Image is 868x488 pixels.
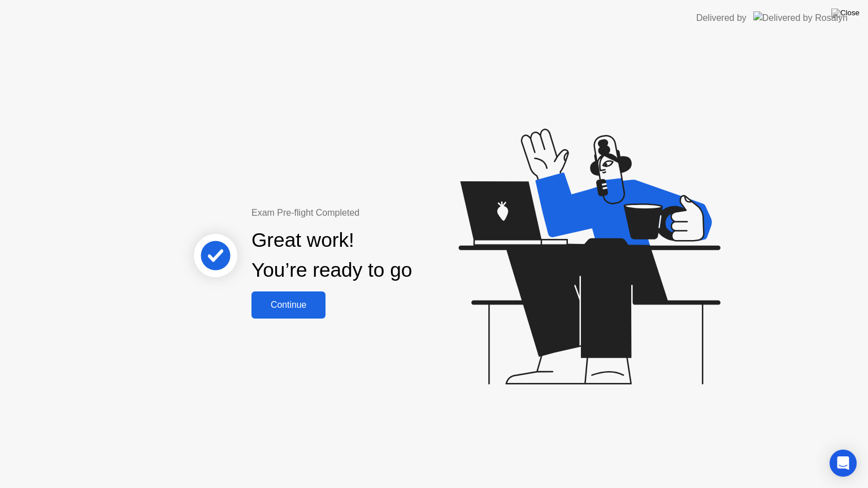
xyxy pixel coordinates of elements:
[831,8,860,18] img: Close
[830,450,857,477] div: Open Intercom Messenger
[753,11,848,24] img: Delivered by Rosalyn
[251,291,325,319] button: Continue
[251,225,412,285] div: Great work! You’re ready to go
[696,11,747,25] div: Delivered by
[255,300,322,310] div: Continue
[251,206,485,220] div: Exam Pre-flight Completed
